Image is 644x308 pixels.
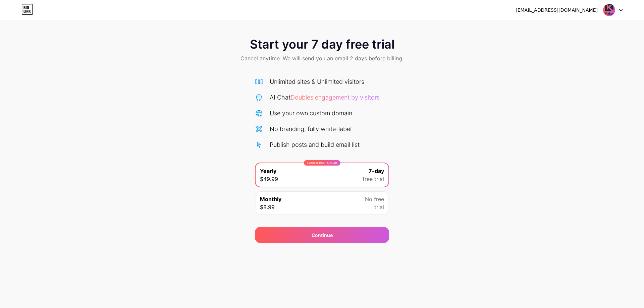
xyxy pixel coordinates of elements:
img: Kelvin Rodriguez [603,4,615,16]
span: Yearly [260,167,276,175]
span: Doubles engagement by visitors [290,94,380,101]
div: Publish posts and build email list [270,140,360,149]
span: Start your 7 day free trial [250,38,394,51]
div: Unlimited sites & Unlimited visitors [270,77,364,86]
span: 7-day [369,167,384,175]
span: free trial [363,175,384,183]
span: Cancel anytime. We will send you an email 2 days before billing. [240,54,404,62]
span: trial [374,203,384,211]
div: Use your own custom domain [270,109,352,118]
span: Monthly [260,195,281,203]
span: No free [365,195,384,203]
span: $49.99 [260,175,278,183]
div: AI Chat [270,93,380,102]
div: [EMAIL_ADDRESS][DOMAIN_NAME] [516,7,598,14]
div: LIMITED TIME : 50% off [304,160,340,166]
div: Continue [312,232,333,239]
div: No branding, fully white-label [270,124,352,133]
span: $8.99 [260,203,275,211]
